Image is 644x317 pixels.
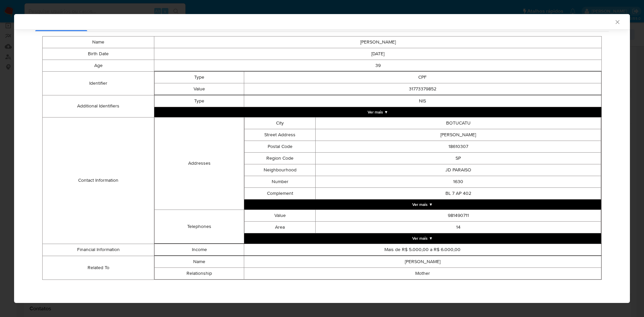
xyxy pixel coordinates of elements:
td: 39 [154,60,602,71]
td: Number [244,176,316,187]
td: Area [244,221,316,233]
td: [DATE] [154,48,602,60]
td: Relationship [155,267,244,279]
td: Related To [43,256,154,280]
td: JD PARAISO [316,164,601,176]
td: Complement [244,187,316,199]
td: CPF [244,71,601,83]
td: Addresses [155,117,244,210]
td: SP [316,152,601,164]
td: BL 7 AP 402 [316,187,601,199]
td: Neighbourhood [244,164,316,176]
td: Income [155,244,244,255]
td: [PERSON_NAME] [316,129,601,141]
td: Street Address [244,129,316,141]
button: Expand array [154,107,601,117]
td: 981490711 [316,210,601,221]
td: 18610307 [316,141,601,152]
div: closure-recommendation-modal [14,14,630,303]
td: Birth Date [43,48,154,60]
td: [PERSON_NAME] [244,256,601,267]
td: Age [43,60,154,71]
td: Postal Code [244,141,316,152]
td: Type [155,95,244,107]
td: Additional Identifiers [43,95,154,117]
td: BOTUCATU [316,117,601,129]
td: Name [43,36,154,48]
td: Telephones [155,210,244,243]
td: NIS [244,95,601,107]
td: 1630 [316,176,601,187]
td: Name [155,256,244,267]
td: Region Code [244,152,316,164]
button: Expand array [244,233,601,243]
td: 31773379852 [244,83,601,95]
td: Value [155,83,244,95]
td: Identifier [43,71,154,95]
button: Fechar a janela [614,19,620,25]
td: Contact Information [43,117,154,244]
td: Mother [244,267,601,279]
td: Type [155,71,244,83]
td: 14 [316,221,601,233]
td: City [244,117,316,129]
td: [PERSON_NAME] [154,36,602,48]
td: Mais de R$ 5.000,00 a R$ 6.000,00 [244,244,601,255]
td: Financial Information [43,244,154,256]
td: Value [244,210,316,221]
button: Expand array [244,200,601,210]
